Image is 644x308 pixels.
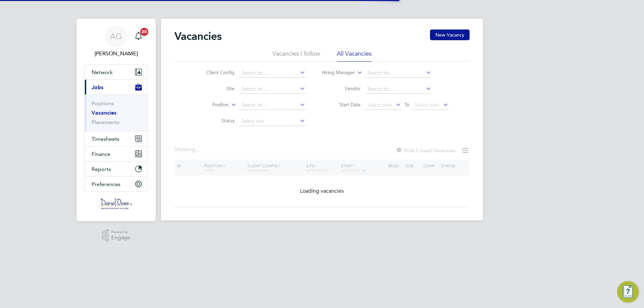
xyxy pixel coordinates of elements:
[92,84,103,90] span: Jobs
[140,28,148,36] span: 20
[239,68,305,78] input: Search for...
[402,100,411,109] span: To
[85,131,147,146] button: Timesheets
[415,102,439,108] span: Select date
[174,146,201,153] div: Showing
[76,19,156,221] nav: Main navigation
[239,117,305,126] input: Select one
[196,85,234,91] label: Site
[85,177,147,191] button: Preferences
[272,50,320,62] li: Vacancies I follow
[85,25,148,58] a: AG[PERSON_NAME]
[92,69,113,75] span: Network
[92,136,119,142] span: Timesheets
[368,102,392,108] span: Select date
[430,29,470,40] button: New Vacancy
[85,80,147,95] button: Jobs
[322,102,361,108] label: Start Date
[85,198,148,209] a: Go to home page
[92,110,116,116] a: Vacancies
[111,229,130,235] span: Powered by
[92,181,120,187] span: Preferences
[365,68,431,78] input: Search for...
[196,118,234,124] label: Status
[322,85,361,91] label: Vendor
[190,102,229,108] label: Position
[92,166,111,172] span: Reports
[132,25,145,47] a: 20
[196,69,234,75] label: Client Config
[174,29,222,43] h2: Vacancies
[92,151,110,157] span: Finance
[239,84,305,94] input: Search for...
[110,32,122,41] span: AG
[365,84,431,94] input: Search for...
[85,146,147,161] button: Finance
[337,50,372,62] li: All Vacancies
[85,95,147,131] div: Jobs
[85,50,148,58] span: Amy Garcia
[396,147,455,153] label: Hide Closed Vacancies
[617,281,639,303] button: Engage Resource Center
[239,101,305,110] input: Search for...
[111,235,130,241] span: Engage
[92,119,119,125] a: Placements
[102,229,130,242] a: Powered byEngage
[92,100,114,107] a: Positions
[195,146,199,153] span: ...
[316,69,355,76] label: Hiring Manager
[99,198,133,209] img: danielowen-logo-retina.png
[85,162,147,176] button: Reports
[85,65,147,79] button: Network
